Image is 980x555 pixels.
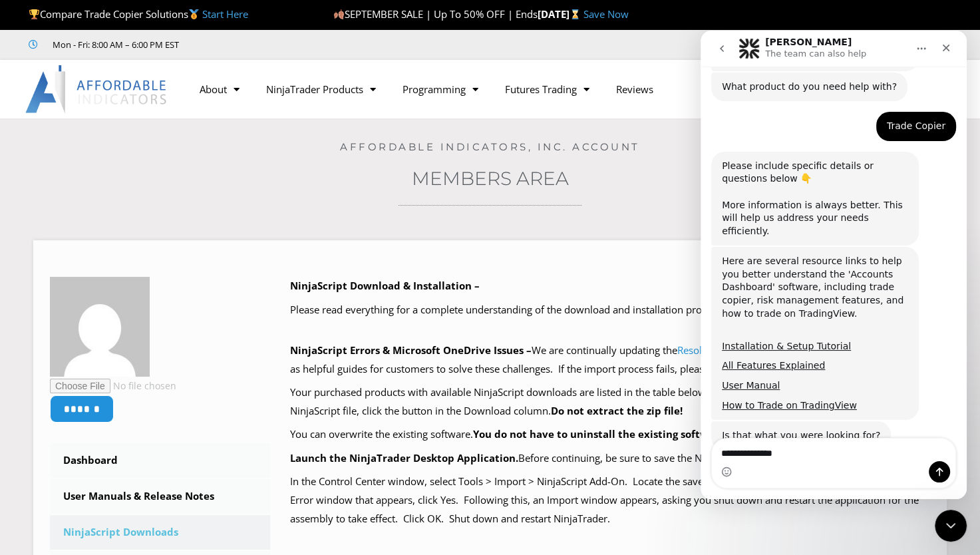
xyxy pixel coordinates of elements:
span: Mon - Fri: 8:00 AM – 6:00 PM EST [49,37,179,53]
a: Reviews [603,74,667,104]
p: Your purchased products with available NinjaScript downloads are listed in the table below, at th... [290,383,930,421]
b: You do not have to uninstall the existing software. [473,427,728,441]
a: NinjaScript Downloads [50,515,270,550]
strong: [DATE] [538,7,583,21]
p: In the Control Center window, select Tools > Import > NinjaScript Add-On. Locate the saved NinjaS... [290,472,930,528]
p: Please read everything for a complete understanding of the download and installation process. [290,301,930,319]
a: Resolve NinjaScript Errors [677,343,796,357]
a: Affordable Indicators, Inc. Account [340,140,640,153]
p: You can overwrite the existing software. [290,425,930,444]
img: 🍂 [334,9,344,19]
img: 🏆 [29,9,39,19]
b: NinjaScript Download & Installation – [290,279,480,292]
b: Do not extract the zip file! [551,404,683,417]
a: Dashboard [50,443,270,478]
iframe: Customer reviews powered by Trustpilot [198,38,397,51]
a: Start Here [202,7,248,21]
a: Members Area [412,167,569,190]
a: User Manuals & Release Notes [50,479,270,514]
p: Before continuing, be sure to save the NinjaScript files to your computer. [290,449,930,468]
img: 🥇 [189,9,199,19]
nav: Menu [186,74,764,104]
a: Programming [389,74,492,104]
span: Compare Trade Copier Solutions [29,7,248,21]
iframe: Intercom live chat [701,31,967,499]
a: About [186,74,253,104]
a: Futures Trading [492,74,603,104]
b: Launch the NinjaTrader Desktop Application. [290,451,518,464]
span: SEPTEMBER SALE | Up To 50% OFF | Ends [333,7,538,21]
img: ⌛ [570,9,580,19]
a: NinjaTrader Products [253,74,389,104]
a: Save Now [583,7,629,21]
p: We are continually updating the and pages as helpful guides for customers to solve these challeng... [290,341,930,379]
b: NinjaScript Errors & Microsoft OneDrive Issues – [290,343,532,357]
img: LogoAI | Affordable Indicators – NinjaTrader [25,65,168,113]
iframe: Intercom live chat [935,510,967,542]
img: d8168125d103ff454a456cb6f251918a27dddcfa4e2995a4327ff1f28f4a303a [50,277,150,377]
